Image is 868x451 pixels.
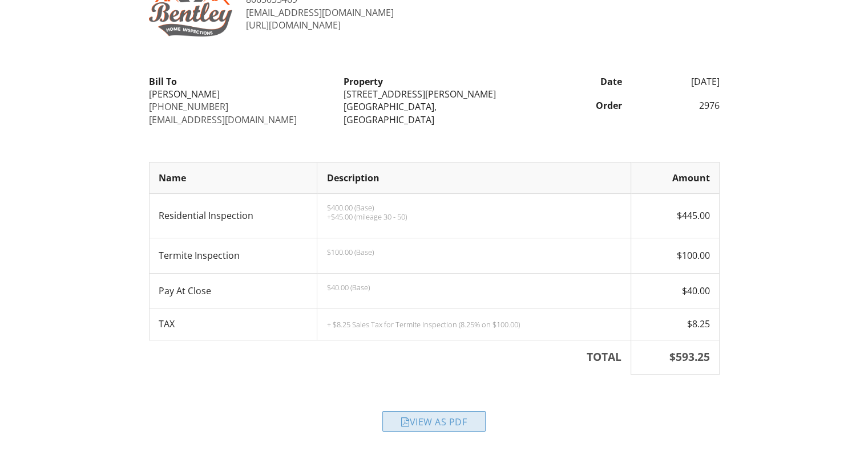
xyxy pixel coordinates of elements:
[326,203,621,221] p: $400.00 (Base) +$45.00 (mileage 30 - 50)
[159,249,240,262] span: Termite Inspection
[149,100,228,113] a: [PHONE_NUMBER]
[629,75,726,88] div: [DATE]
[382,411,486,432] div: View as PDF
[631,308,719,340] td: $8.25
[344,75,383,88] strong: Property
[149,308,317,340] td: TAX
[326,320,621,329] div: + $8.25 Sales Tax for Termite Inspection (8.25% on $100.00)
[159,285,211,297] span: Pay At Close
[631,340,719,374] th: $593.25
[149,113,297,126] a: [EMAIL_ADDRESS][DOMAIN_NAME]
[531,99,629,112] div: Order
[149,340,631,374] th: TOTAL
[631,273,719,308] td: $40.00
[326,283,621,292] p: $40.00 (Base)
[629,99,726,112] div: 2976
[326,247,621,257] p: $100.00 (Base)
[382,419,486,431] a: View as PDF
[149,88,330,100] div: [PERSON_NAME]
[149,162,317,193] th: Name
[149,75,177,88] strong: Bill To
[344,100,524,126] div: [GEOGRAPHIC_DATA], [GEOGRAPHIC_DATA]
[246,19,341,31] a: [URL][DOMAIN_NAME]
[159,209,253,222] span: Residential Inspection
[531,75,629,88] div: Date
[317,162,631,193] th: Description
[344,88,524,100] div: [STREET_ADDRESS][PERSON_NAME]
[631,162,719,193] th: Amount
[246,6,394,19] a: [EMAIL_ADDRESS][DOMAIN_NAME]
[631,193,719,238] td: $445.00
[631,238,719,273] td: $100.00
